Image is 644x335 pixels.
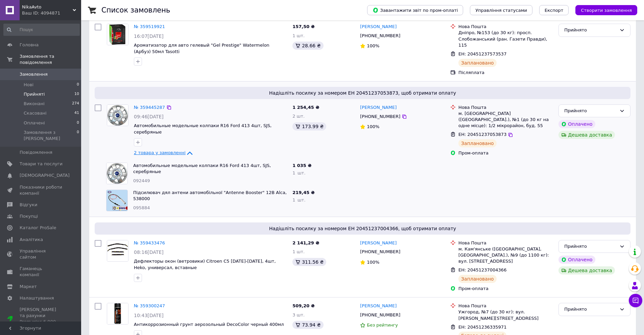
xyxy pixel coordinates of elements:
div: Дніпро, №153 (до 30 кг): просп. Слобожанський (ран. Газети Правди), 115 [458,30,553,48]
div: Післяплата [458,70,553,76]
span: Без рейтингу [367,322,398,328]
span: Надішліть посилку за номером ЕН 20451237004366, щоб отримати оплату [97,225,628,232]
img: Фото товару [107,105,128,126]
img: Фото товару [106,163,127,184]
a: Фото товару [107,24,128,45]
a: № 359519921 [134,24,165,29]
span: ЕН: 20451236335971 [458,325,506,330]
img: Фото товару [106,190,127,211]
a: [PERSON_NAME] [360,24,397,30]
div: [PHONE_NUMBER] [359,31,402,40]
span: 1 шт. [292,170,305,175]
span: 2 141,29 ₴ [292,240,319,245]
span: 157,50 ₴ [292,24,315,29]
span: 0 [77,82,79,88]
span: 095884 [133,205,150,210]
span: Скасовані [24,110,47,116]
span: 41 [74,110,79,116]
span: [PERSON_NAME] та рахунки [20,307,63,331]
span: 2 товара у замовленні [134,150,186,155]
a: Антикоррозионный грунт аерозольный DecoColor черный 400мл [134,322,284,327]
button: Чат з покупцем [629,294,642,307]
span: Оплачені [24,120,45,126]
span: 092449 [133,178,150,183]
span: Замовлення та повідомлення [20,53,81,66]
img: Фото товару [107,303,128,324]
div: 311.56 ₴ [292,258,326,266]
a: Створити замовлення [569,7,637,13]
span: 10 [74,91,79,97]
div: Ужгород, №7 (до 30 кг): вул. [PERSON_NAME][STREET_ADDRESS] [458,309,553,321]
span: Управління сайтом [20,248,63,260]
div: Заплановано [458,275,497,283]
span: 16:07[DATE] [134,33,164,39]
div: Оплачено [558,120,595,128]
input: Пошук [3,24,80,36]
span: Налаштування [20,295,54,301]
button: Створити замовлення [575,5,637,15]
span: Гаманець компанії [20,266,63,278]
span: NikaAvto [22,4,73,10]
span: 09:46[DATE] [134,114,164,119]
a: Автомобильные модельные колпаки R16 Ford 413 4шт, SJS, серебряные [133,163,271,174]
span: 1 шт. [292,197,305,202]
span: Надішліть посилку за номером ЕН 20451237053873, щоб отримати оплату [97,90,628,96]
span: 274 [72,101,79,107]
div: 173.99 ₴ [292,122,326,130]
span: ЕН: 20451237573537 [458,51,506,56]
div: Нова Пошта [458,104,553,111]
span: Виконані [24,101,45,107]
span: 10:43[DATE] [134,313,164,318]
span: ЕН: 20451237004366 [458,267,506,272]
a: № 359445287 [134,105,165,110]
span: Аналітика [20,237,43,243]
div: Нова Пошта [458,240,553,246]
button: Завантажити звіт по пром-оплаті [367,5,463,15]
a: [PERSON_NAME] [360,303,397,309]
span: Замовлення з [PERSON_NAME] [24,129,77,142]
span: Завантажити звіт по пром-оплаті [373,7,458,13]
span: Нові [24,82,33,88]
a: № 359433476 [134,240,165,245]
div: Заплановано [458,139,497,147]
span: 219,45 ₴ [292,190,315,195]
span: Каталог ProSale [20,225,56,231]
a: Ароматизатор для авто гелевый "Gel Prestige" Watermelon (Арбуз) 50мл Tasotti [134,43,269,54]
div: [PHONE_NUMBER] [359,112,402,121]
span: Покупці [20,213,38,219]
img: Фото товару [107,24,128,45]
button: Експорт [539,5,569,15]
a: 2 товара у замовленні [134,150,194,155]
a: [PERSON_NAME] [360,240,397,246]
span: 100% [367,43,379,48]
a: Дефлекторы окон (ветровики) Citroen C5 [DATE]-[DATE], 4шт, Heko, универсал, вставные [134,259,276,270]
div: м. Кам'янське ([GEOGRAPHIC_DATA], [GEOGRAPHIC_DATA].), №9 (до 1100 кг): вул. [STREET_ADDRESS] [458,246,553,265]
div: Нова Пошта [458,303,553,309]
div: Оплачено [558,256,595,264]
span: Створити замовлення [581,8,632,13]
span: 1 шт. [292,33,305,38]
span: Товари та послуги [20,161,63,167]
div: Пром-оплата [458,150,553,156]
a: Фото товару [107,240,128,262]
span: 3 шт. [292,312,305,317]
div: Нова Пошта [458,24,553,30]
span: Управління статусами [475,8,527,13]
div: [PHONE_NUMBER] [359,311,402,319]
span: Замовлення [20,71,48,77]
div: Ваш ID: 4094871 [22,10,81,16]
div: Прийнято [564,306,617,313]
div: Прийнято [564,27,617,34]
span: 100% [367,260,379,265]
span: 1 035 ₴ [292,163,311,168]
a: Автомобильные модельные колпаки R16 Ford 413 4шт, SJS, серебряные [134,123,271,135]
span: 1 шт. [292,249,305,254]
div: м. [GEOGRAPHIC_DATA] ([GEOGRAPHIC_DATA].), №1 (до 30 кг на одне місце): 1/2 мікрорайон, буд. 55 [458,111,553,129]
span: Показники роботи компанії [20,184,63,196]
div: 73.94 ₴ [292,321,323,329]
span: [DEMOGRAPHIC_DATA] [20,172,70,178]
h1: Список замовлень [101,6,170,14]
